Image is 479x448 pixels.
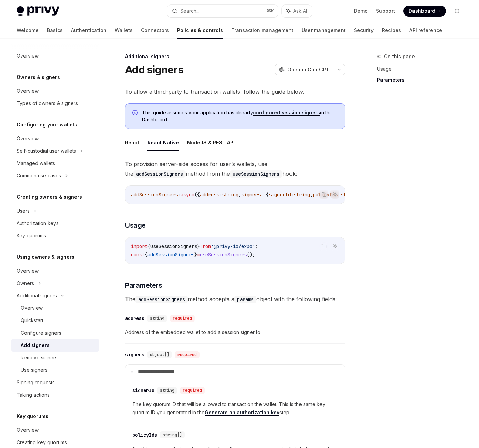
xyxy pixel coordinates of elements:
[222,192,238,198] span: string
[17,193,82,201] h5: Creating owners & signers
[313,192,338,198] span: policyIds
[377,74,468,85] a: Parameters
[135,296,188,303] code: addSessionSigners
[21,366,48,374] div: Use signers
[319,242,328,251] button: Copy the contents from the code block
[71,22,106,39] a: Authentication
[17,438,67,447] div: Creating key quorums
[17,219,59,227] div: Authorization keys
[178,192,181,198] span: :
[11,364,99,376] a: Use signers
[132,431,157,438] div: policyIds
[145,252,147,258] span: {
[125,134,139,151] button: React
[194,192,200,198] span: ({
[125,63,183,76] h1: Add signers
[133,170,186,178] code: addSessionSigners
[330,190,339,199] button: Ask AI
[17,426,39,434] div: Overview
[17,292,57,300] div: Additional signers
[163,432,182,438] span: string[]
[170,315,195,322] div: required
[175,351,200,358] div: required
[141,22,169,39] a: Connectors
[17,412,48,420] h5: Key quorums
[11,389,99,401] a: Taking actions
[131,243,147,250] span: import
[11,327,99,339] a: Configure signers
[409,8,435,14] span: Dashboard
[125,87,345,96] span: To allow a third-party to transact on wallets, follow the guide below.
[150,352,169,357] span: object[]
[200,192,219,198] span: address
[11,265,99,277] a: Overview
[247,252,255,258] span: ();
[211,243,255,250] span: '@privy-io/expo'
[167,5,278,17] button: Search...⌘K
[253,110,320,116] a: configured session signers
[17,134,39,143] div: Overview
[17,378,55,387] div: Signing requests
[125,281,162,290] span: Parameters
[382,22,401,39] a: Recipes
[219,192,222,198] span: :
[17,22,39,39] a: Welcome
[354,8,368,14] a: Demo
[409,22,442,39] a: API reference
[177,22,223,39] a: Policies & controls
[354,22,374,39] a: Security
[11,339,99,352] a: Add signers
[132,400,338,417] span: The key quorum ID that will be allowed to transact on the wallet. This is the same key quorum ID ...
[234,296,256,303] code: params
[131,192,178,198] span: addSessionSigners
[238,192,241,198] span: ,
[150,243,197,250] span: useSessionSigners
[340,192,357,198] span: string
[17,99,78,108] div: Types of owners & signers
[125,315,144,322] div: address
[17,6,59,16] img: light logo
[115,22,133,39] a: Wallets
[21,354,58,362] div: Remove signers
[319,190,328,199] button: Copy the contents from the code block
[17,253,74,261] h5: Using owners & signers
[21,304,43,312] div: Overview
[180,7,200,15] div: Search...
[269,192,291,198] span: signerId
[197,243,200,250] span: }
[302,22,346,39] a: User management
[21,341,50,349] div: Add signers
[11,132,99,145] a: Overview
[403,6,446,17] a: Dashboard
[11,424,99,436] a: Overview
[384,52,415,61] span: On this page
[21,329,61,337] div: Configure signers
[377,63,468,74] a: Usage
[180,387,205,394] div: required
[11,352,99,364] a: Remove signers
[11,314,99,327] a: Quickstart
[181,192,194,198] span: async
[291,192,294,198] span: :
[17,147,76,155] div: Self-custodial user wallets
[142,109,338,123] span: This guide assumes your application has already in the Dashboard.
[17,267,39,275] div: Overview
[200,252,247,258] span: useSessionSigners
[205,409,279,416] a: Generate an authorization key
[275,64,334,75] button: Open in ChatGPT
[231,22,293,39] a: Transaction management
[310,192,313,198] span: ,
[11,97,99,110] a: Types of owners & signers
[17,159,55,167] div: Managed wallets
[451,6,462,17] button: Toggle dark mode
[293,8,307,14] span: Ask AI
[21,316,43,325] div: Quickstart
[267,8,274,14] span: ⌘ K
[125,328,345,336] span: Address of the embedded wallet to add a session signer to.
[147,134,179,151] button: React Native
[17,73,60,81] h5: Owners & signers
[241,192,261,198] span: signers
[11,230,99,242] a: Key quorums
[11,157,99,170] a: Managed wallets
[150,316,164,321] span: string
